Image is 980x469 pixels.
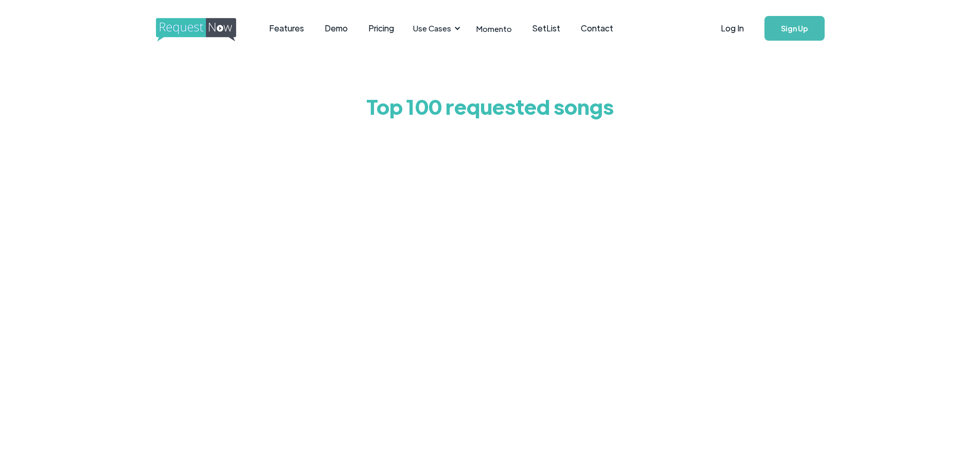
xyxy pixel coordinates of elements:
a: home [156,18,233,39]
div: Use Cases [407,12,464,44]
a: Pricing [358,12,404,44]
a: Contact [571,12,623,44]
a: Features [259,12,314,44]
a: Log In [710,10,754,46]
a: Momento [466,13,522,44]
img: requestnow logo [156,18,255,42]
a: SetList [522,12,571,44]
a: Sign Up [764,16,825,41]
h1: Top 100 requested songs [248,85,732,127]
a: Demo [314,12,358,44]
div: Use Cases [413,23,451,34]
